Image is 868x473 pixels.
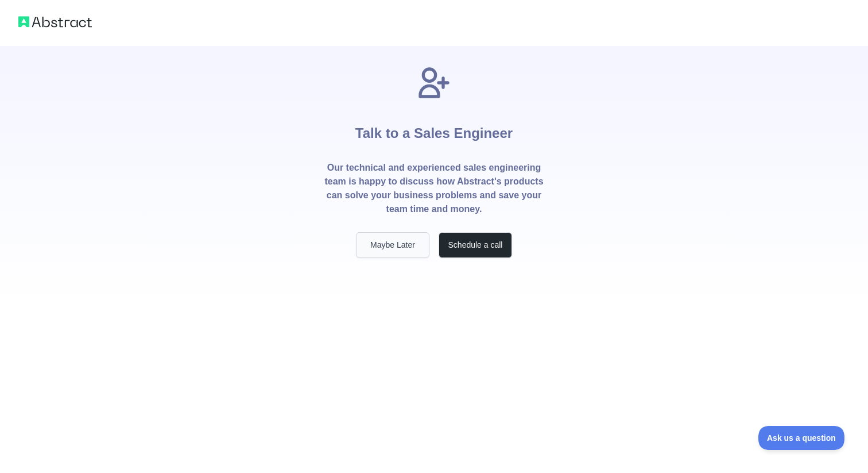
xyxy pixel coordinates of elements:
iframe: Toggle Customer Support [758,426,845,450]
button: Schedule a call [439,232,512,258]
button: Maybe Later [356,232,429,258]
img: Abstract logo [18,14,92,30]
h1: Talk to a Sales Engineer [355,101,513,161]
p: Our technical and experienced sales engineering team is happy to discuss how Abstract's products ... [324,161,544,216]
